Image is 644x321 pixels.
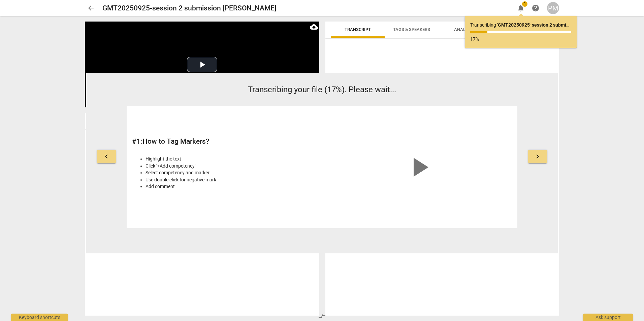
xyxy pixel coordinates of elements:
span: Transcript [345,27,371,32]
span: keyboard_arrow_left [102,152,110,160]
span: notifications [517,4,525,12]
span: Analytics [454,27,477,32]
button: PM [547,2,559,14]
span: Transcribing your file (17%). Please wait... [248,85,396,94]
span: compare_arrows [318,312,326,320]
span: cloud_download [310,23,318,31]
p: Transcribing ... [470,22,571,29]
b: ' GMT20250925-session 2 submission [PERSON_NAME] ' [497,22,616,28]
li: Use double click for negative mark [146,176,318,183]
p: 17% [470,36,571,43]
span: play_arrow [403,151,435,183]
span: arrow_back [87,4,95,12]
li: Select competency and marker [146,169,318,176]
span: 1 [522,1,527,7]
span: Tags & Speakers [393,27,430,32]
a: Help [529,2,542,14]
span: keyboard_arrow_right [534,152,542,160]
h2: GMT20250925-session 2 submission [PERSON_NAME] [102,4,277,12]
div: Ask support [583,314,633,321]
span: help [532,4,540,12]
li: Click '+Add competency' [146,163,318,170]
h2: # 1 : How to Tag Markers? [132,137,318,146]
div: Keyboard shortcuts [11,314,68,321]
li: Add comment [146,183,318,190]
li: Highlight the text [146,155,318,163]
button: Notifications [515,2,527,14]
